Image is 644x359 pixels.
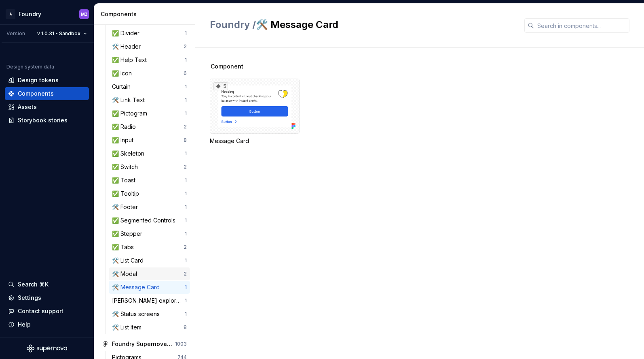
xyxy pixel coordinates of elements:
a: Settings [5,291,89,304]
div: Contact support [18,307,63,315]
a: Foundry Supernova Assets1003 [99,338,190,350]
span: Component [211,62,243,71]
div: 1 [185,204,187,210]
a: Components [5,87,89,100]
div: 2 [184,43,187,50]
a: ✅ Stepper1 [109,227,190,240]
div: Components [101,10,192,18]
div: Foundry [19,10,41,18]
a: 🛠️ List Item8 [109,321,190,334]
div: Version [6,30,25,37]
div: Settings [18,294,41,302]
div: ✅ Help Text [112,56,150,64]
button: Search ⌘K [5,278,89,291]
div: Assets [18,103,37,111]
div: 1 [185,30,187,36]
a: 🛠️ Header2 [109,40,190,53]
div: ✅ Skeleton [112,150,148,158]
a: ✅ Pictogram1 [109,107,190,120]
div: 🛠️ Message Card [112,283,163,291]
div: 1 [185,177,187,184]
a: 🛠️ Message Card1 [109,281,190,294]
div: 1 [185,297,187,304]
a: 🛠️ Link Text1 [109,94,190,107]
div: 🛠️ Header [112,43,144,51]
div: 🛠️ List Item [112,323,145,331]
div: Help [18,321,31,329]
a: ✅ Tooltip1 [109,187,190,200]
a: Curtain1 [109,80,190,93]
div: ✅ Pictogram [112,109,150,118]
div: 6 [184,70,187,77]
div: 1 [185,217,187,224]
div: 🛠️ Footer [112,203,141,211]
a: ✅ Skeleton1 [109,147,190,160]
h2: 🛠️ Message Card [210,18,515,31]
button: v 1.0.31 - Sandbox [34,28,91,39]
div: 🛠️ Link Text [112,96,148,104]
div: 1 [185,257,187,264]
div: ✅ Divider [112,29,143,37]
a: Supernova Logo [27,344,67,353]
div: ✅ Switch [112,163,141,171]
div: 2 [184,164,187,170]
a: ✅ Icon6 [109,67,190,80]
a: ✅ Tabs2 [109,241,190,254]
div: 1 [185,57,187,63]
a: ✅ Help Text1 [109,53,190,66]
div: 1 [185,311,187,317]
div: Message Card [210,137,300,145]
div: ✅ Tooltip [112,190,142,198]
button: Contact support [5,305,89,318]
a: 🛠️ Footer1 [109,201,190,214]
div: ✅ Radio [112,123,139,131]
button: Help [5,318,89,331]
div: 🛠️ Modal [112,270,140,278]
a: 🛠️ Status screens1 [109,308,190,321]
div: [PERSON_NAME] exploration [112,297,185,305]
div: 2 [184,244,187,250]
a: Design tokens [5,74,89,87]
button: AFoundryMZ [2,5,92,23]
span: v 1.0.31 - Sandbox [37,30,80,37]
div: 5Message Card [210,79,300,145]
div: 1 [185,284,187,291]
a: Assets [5,100,89,113]
div: ✅ Segmented Controls [112,216,179,224]
a: ✅ Input8 [109,134,190,147]
a: ✅ Divider1 [109,27,190,40]
a: 🛠️ Modal2 [109,267,190,280]
div: 🛠️ List Card [112,256,147,265]
div: 8 [184,324,187,331]
div: 1003 [175,341,187,347]
div: 1 [185,150,187,157]
a: 🛠️ List Card1 [109,254,190,267]
div: 2 [184,124,187,130]
div: ✅ Tabs [112,243,137,251]
div: 1 [185,190,187,197]
div: ✅ Input [112,136,137,144]
div: ✅ Stepper [112,230,146,238]
div: 1 [185,110,187,117]
a: ✅ Toast1 [109,174,190,187]
div: Storybook stories [18,116,68,124]
div: Design system data [6,64,54,70]
a: Storybook stories [5,114,89,127]
div: Curtain [112,83,134,91]
div: ✅ Toast [112,176,139,184]
div: Search ⌘K [18,280,49,288]
div: 1 [185,83,187,90]
div: MZ [81,11,88,17]
input: Search in components... [534,18,629,33]
div: 8 [184,137,187,143]
div: 2 [184,271,187,277]
div: A [6,9,15,19]
div: 🛠️ Status screens [112,310,163,318]
div: Foundry Supernova Assets [112,340,172,348]
div: 5 [213,82,228,90]
div: Design tokens [18,76,59,84]
a: ✅ Switch2 [109,160,190,173]
span: Foundry / [210,19,256,30]
div: 1 [185,231,187,237]
div: 1 [185,97,187,103]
